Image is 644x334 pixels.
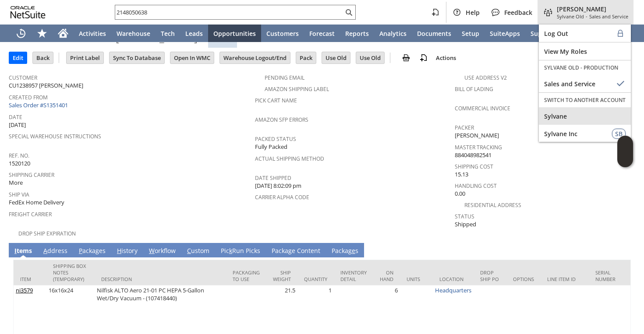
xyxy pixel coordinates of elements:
a: Sylvane Inc [539,125,631,142]
div: Drop Ship PO [480,269,500,282]
div: Units [407,276,426,282]
span: e [352,246,355,255]
span: [DATE] [9,121,26,129]
span: Support [531,29,555,38]
a: Bill Of Lading [455,85,493,93]
input: Open In WMC [170,52,214,63]
a: SuiteApps [485,25,525,42]
a: Packed Status [255,135,296,143]
span: View My Roles [544,47,626,56]
a: Customers [261,25,304,42]
span: Analytics [379,29,407,38]
a: Commercial Invoice [455,105,510,112]
svg: Search [343,7,354,18]
a: Created From [9,94,48,101]
span: A [43,246,47,255]
span: Forecast [309,29,335,38]
span: W [149,246,155,255]
a: Sales Order #S1351401 [9,101,70,109]
a: Sylvane [539,107,631,125]
a: Packages [329,246,361,256]
a: PickRun Picks [219,246,262,256]
a: Tech [156,25,180,42]
span: k [229,246,232,255]
span: Oracle Guided Learning Widget. To move around, please hold and drag [617,152,633,168]
svg: Recent Records [16,28,26,39]
span: H [117,246,121,255]
div: Location [439,276,467,282]
a: Package Content [269,246,322,256]
span: Sylvane Old [557,13,584,20]
a: Freight Carrier [9,211,52,218]
span: [PERSON_NAME] [557,5,628,13]
a: Log Out [539,25,631,42]
input: Search [115,7,343,18]
a: Pending Email [265,74,304,81]
span: P [79,246,82,255]
span: Tech [161,29,175,38]
a: Support [525,25,560,42]
a: Opportunities [208,25,261,42]
a: Unrolled view on [619,245,630,255]
a: Warehouse [111,25,156,42]
a: Amazon Shipping Label [265,85,329,93]
label: SYLVANE OLD - PRODUCTION [544,64,626,71]
svg: Shortcuts [37,28,47,39]
span: Setup [462,29,479,38]
span: Feedback [504,8,532,17]
a: Address [41,246,70,256]
span: Activities [79,29,106,38]
span: FedEx Home Delivery [9,198,64,207]
iframe: Click here to launch Oracle Guided Learning Help Panel [617,136,633,167]
img: add-record.svg [418,53,429,63]
div: Quantity [304,276,327,282]
img: print.svg [401,53,411,63]
label: SWITCH TO ANOTHER ACCOUNT [544,96,626,104]
a: Use Address V2 [464,74,507,81]
a: Shipping Cost [455,163,493,170]
a: Handling Cost [455,182,497,190]
span: Log Out [544,29,615,38]
a: Headquarters [435,286,471,294]
a: Packer [455,124,474,131]
span: 15.13 [455,170,468,179]
a: Custom [185,246,212,256]
span: SuiteApps [490,29,520,38]
span: CU1238957 [PERSON_NAME] [9,81,83,90]
svg: Home [58,28,68,39]
span: - [586,13,587,20]
a: Sales and Service [539,75,631,92]
a: Amazon SFP Errors [255,116,308,123]
span: Sylvane Inc [544,130,605,138]
a: Drop Ship Expiration [18,230,76,237]
span: Reports [345,29,369,38]
a: Home [53,25,74,42]
div: Shortcuts [32,25,53,42]
a: Shipping Carrier [9,171,54,179]
input: Sync To Database [110,52,164,63]
input: Print Label [67,52,103,63]
a: Pick Cart Name [255,97,297,104]
a: Leads [180,25,208,42]
a: Status [455,213,474,220]
input: Back [33,52,53,63]
a: Actions [432,54,460,62]
div: Packaging to Use [233,269,260,282]
span: Leads [185,29,203,38]
div: Serial Number [595,269,630,282]
svg: logo [11,6,46,18]
input: Use Old [322,52,350,63]
input: Edit [9,52,27,63]
input: Pack [296,52,316,63]
a: Customer [9,74,37,81]
span: C [187,246,191,255]
span: 1520120 [9,159,30,168]
a: Ship Via [9,191,29,198]
a: Packages [77,246,108,256]
input: Use Old [356,52,384,63]
span: Fully Packed [255,143,287,151]
span: Shipped [455,220,476,229]
div: Shipping Box Notes (Temporary) [53,263,88,282]
a: Activities [74,25,111,42]
a: ni3579 [16,286,33,294]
